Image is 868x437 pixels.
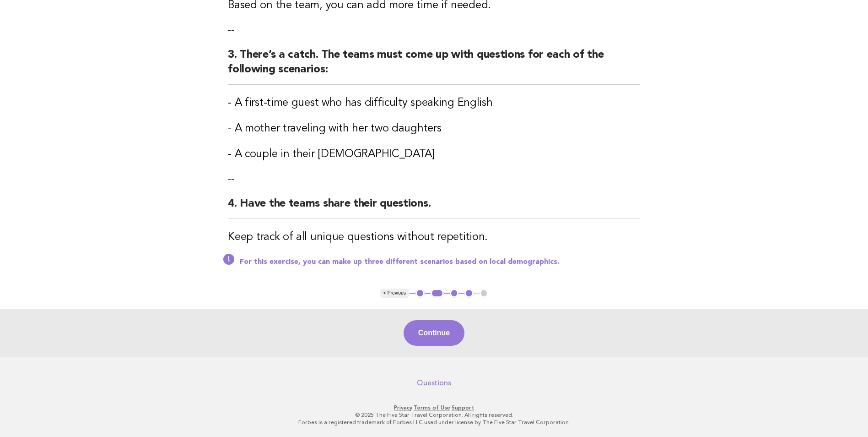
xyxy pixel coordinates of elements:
[414,404,450,411] a: Terms of Use
[394,404,412,411] a: Privacy
[228,121,640,136] h3: - A mother traveling with her two daughters
[380,289,410,298] button: < Previous
[228,230,640,245] h3: Keep track of all unique questions without repetition.
[154,411,714,419] p: © 2025 The Five Star Travel Corporation. All rights reserved.
[228,197,640,219] h2: 4. Have the teams share their questions.
[154,419,714,426] p: Forbes is a registered trademark of Forbes LLC used under license by The Five Star Travel Corpora...
[228,96,640,110] h3: - A first-time guest who has difficulty speaking English
[240,257,640,267] p: For this exercise, you can make up three different scenarios based on local demographics.
[228,48,640,85] h2: 3. There’s a catch. The teams must come up with questions for each of the following scenarios:
[464,289,474,298] button: 4
[228,173,640,186] p: --
[404,320,464,346] button: Continue
[431,289,444,298] button: 2
[417,378,451,388] a: Questions
[452,404,474,411] a: Support
[228,147,640,162] h3: - A couple in their [DEMOGRAPHIC_DATA]
[415,289,425,298] button: 1
[228,24,640,37] p: --
[450,289,459,298] button: 3
[154,404,714,411] p: · ·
